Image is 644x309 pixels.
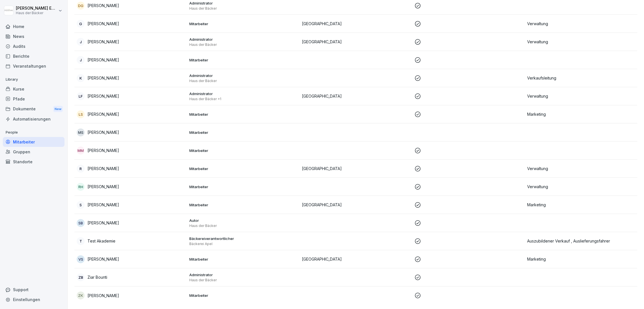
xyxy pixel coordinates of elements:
div: T [77,237,85,245]
p: Administrator [189,37,297,42]
p: Mitarbeiter [189,257,297,262]
p: Haus der Bäcker [189,6,297,11]
a: News [3,31,65,41]
p: [PERSON_NAME] [87,129,119,135]
p: [PERSON_NAME] [87,220,119,226]
a: Mitarbeiter [3,137,65,147]
p: [PERSON_NAME] [87,93,119,99]
p: Bäckerei Apel [189,242,297,246]
div: J [77,38,85,46]
a: Pfade [3,94,65,104]
div: J [77,56,85,64]
p: Mitarbeiter [189,293,297,298]
p: Mitarbeiter [189,112,297,117]
p: Marketing [527,202,635,208]
p: Library [3,75,65,84]
p: [GEOGRAPHIC_DATA] [302,21,410,27]
a: Automatisierungen [3,114,65,124]
p: Test Akademie [87,238,115,244]
div: G [77,20,85,28]
div: K [77,74,85,82]
p: [PERSON_NAME] [87,75,119,81]
a: Audits [3,41,65,51]
p: Verwaltung [527,93,635,99]
p: Haus der Bäcker [189,79,297,83]
p: Mitarbeiter [189,184,297,189]
a: Einstellungen [3,295,65,304]
p: Verkaufsleitung [527,75,635,81]
p: Administrator [189,1,297,6]
p: [PERSON_NAME] [87,3,119,8]
p: Verwaltung [527,184,635,190]
a: Home [3,22,65,31]
div: DG [77,2,85,10]
p: [PERSON_NAME] [87,166,119,171]
div: ZB [77,273,85,281]
div: Support [3,285,65,295]
a: DokumenteNew [3,104,65,114]
div: MM [77,147,85,154]
a: Gruppen [3,147,65,157]
p: [PERSON_NAME] [87,111,119,117]
p: Haus der Bäcker [189,224,297,228]
p: Mitarbeiter [189,148,297,153]
p: Haus der Bäcker [189,278,297,282]
p: Administrator [189,91,297,96]
p: Ziar Bounti [87,274,107,280]
div: S [77,201,85,209]
p: [GEOGRAPHIC_DATA] [302,93,410,99]
p: [PERSON_NAME] [87,39,119,45]
p: Verwaltung [527,21,635,27]
div: VS [77,255,85,263]
p: Administrator [189,272,297,277]
p: Mitarbeiter [189,57,297,63]
p: [GEOGRAPHIC_DATA] [302,202,410,208]
p: [GEOGRAPHIC_DATA] [302,256,410,262]
div: ZK [77,291,85,299]
p: [PERSON_NAME] [87,202,119,208]
p: Bäckereiverantwortlicher [189,236,297,241]
p: Auszubildener Verkauf , Auslieferungsfahrer [527,238,635,244]
p: Autor [189,218,297,223]
p: [PERSON_NAME] [87,57,119,63]
p: [PERSON_NAME] [87,147,119,153]
div: RH [77,183,85,191]
p: [PERSON_NAME] [87,256,119,262]
div: New [53,106,63,112]
p: Verwaltung [527,39,635,45]
p: [GEOGRAPHIC_DATA] [302,166,410,171]
div: Dokumente [3,104,65,114]
p: [PERSON_NAME] Ehlerding [16,6,57,11]
a: Veranstaltungen [3,61,65,71]
div: MS [77,128,85,136]
div: LF [77,92,85,100]
p: [PERSON_NAME] [87,293,119,299]
p: Haus der Bäcker +1 [189,97,297,101]
p: Administrator [189,73,297,78]
p: Marketing [527,111,635,117]
p: [PERSON_NAME] [87,21,119,27]
p: Haus der Bäcker [189,42,297,47]
p: Mitarbeiter [189,202,297,207]
p: [GEOGRAPHIC_DATA] [302,39,410,45]
p: Verwaltung [527,166,635,171]
p: Haus der Bäcker [16,11,57,15]
p: Mitarbeiter [189,21,297,26]
div: LS [77,110,85,118]
p: [PERSON_NAME] [87,184,119,190]
a: Kurse [3,84,65,94]
div: R [77,165,85,173]
a: Berichte [3,51,65,61]
p: Mitarbeiter [189,166,297,171]
p: Marketing [527,256,635,262]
